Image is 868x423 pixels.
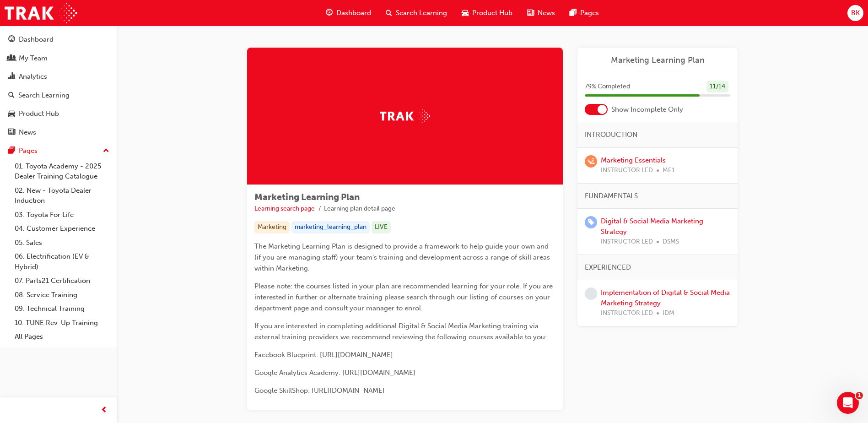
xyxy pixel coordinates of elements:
[326,7,333,19] span: guage-icon
[706,81,728,93] div: 11 / 14
[4,105,113,122] a: Product Hub
[5,3,77,23] img: Trak
[11,222,113,236] a: 04. Customer Experience
[11,208,113,222] a: 03. Toyota For Life
[19,127,36,138] div: News
[454,4,520,22] a: car-iconProduct Hub
[585,155,597,168] span: learningRecordVerb_WAITLIST-icon
[336,8,371,18] span: Dashboard
[11,316,113,330] a: 10. TUNE Rev-Up Training
[8,73,15,81] span: chart-icon
[318,4,378,22] a: guage-iconDashboard
[847,5,863,21] button: BK
[254,282,555,312] span: Please note: the courses listed in your plan are recommended learning for your role. If you are i...
[601,308,653,319] span: INSTRUCTOR LED
[101,405,108,416] span: prev-icon
[4,31,113,48] a: Dashboard
[19,108,59,119] div: Product Hub
[254,386,385,395] span: Google SkillShop: [URL][DOMAIN_NAME]
[527,7,534,19] span: news-icon
[663,237,679,247] span: DSMS
[8,129,15,137] span: news-icon
[4,142,113,159] button: Pages
[8,36,15,44] span: guage-icon
[585,216,597,228] span: learningRecordVerb_ENROLL-icon
[386,7,392,19] span: search-icon
[585,262,631,273] span: EXPERIENCED
[585,130,637,140] span: INTRODUCTION
[8,54,15,63] span: people-icon
[19,53,48,64] div: My Team
[372,221,391,233] div: LIVE
[4,29,113,142] button: DashboardMy TeamAnalyticsSearch LearningProduct HubNews
[254,369,415,377] span: Google Analytics Academy: [URL][DOMAIN_NAME]
[254,242,552,272] span: The Marketing Learning Plan is designed to provide a framework to help guide your own and (if you...
[663,165,675,176] span: ME1
[837,392,859,414] iframe: Intercom live chat
[4,124,113,141] a: News
[11,159,113,184] a: 01. Toyota Academy - 2025 Dealer Training Catalogue
[4,50,113,67] a: My Team
[11,302,113,316] a: 09. Technical Training
[8,92,15,100] span: search-icon
[585,81,630,92] span: 79 % Completed
[601,288,730,307] a: Implementation of Digital & Social Media Marketing Strategy
[11,184,113,208] a: 02. New - Toyota Dealer Induction
[538,8,555,18] span: News
[254,205,315,212] a: Learning search page
[378,4,454,22] a: search-iconSearch Learning
[585,55,730,65] a: Marketing Learning Plan
[11,236,113,250] a: 05. Sales
[254,221,290,233] div: Marketing
[851,8,860,18] span: BK
[11,274,113,288] a: 07. Parts21 Certification
[18,90,70,101] div: Search Learning
[254,192,360,202] span: Marketing Learning Plan
[562,4,606,22] a: pages-iconPages
[585,191,638,201] span: FUNDAMENTALS
[601,237,653,247] span: INSTRUCTOR LED
[396,8,447,18] span: Search Learning
[11,249,113,274] a: 06. Electrification (EV & Hybrid)
[663,308,674,319] span: IDM
[585,287,597,300] span: learningRecordVerb_NONE-icon
[520,4,562,22] a: news-iconNews
[254,322,547,341] span: If you are interested in completing additional Digital & Social Media Marketing training via exte...
[601,217,703,236] a: Digital & Social Media Marketing Strategy
[8,110,15,118] span: car-icon
[4,87,113,104] a: Search Learning
[580,8,599,18] span: Pages
[8,147,15,155] span: pages-icon
[856,392,863,399] span: 1
[103,145,109,157] span: up-icon
[19,34,54,45] div: Dashboard
[19,146,38,156] div: Pages
[570,7,577,19] span: pages-icon
[611,104,683,115] span: Show Incomplete Only
[11,330,113,344] a: All Pages
[601,156,666,164] a: Marketing Essentials
[11,288,113,302] a: 08. Service Training
[254,351,393,359] span: Facebook Blueprint: [URL][DOMAIN_NAME]
[4,68,113,85] a: Analytics
[324,204,395,214] li: Learning plan detail page
[601,165,653,176] span: INSTRUCTOR LED
[462,7,469,19] span: car-icon
[380,109,430,123] img: Trak
[472,8,512,18] span: Product Hub
[19,71,47,82] div: Analytics
[291,221,370,233] div: marketing_learning_plan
